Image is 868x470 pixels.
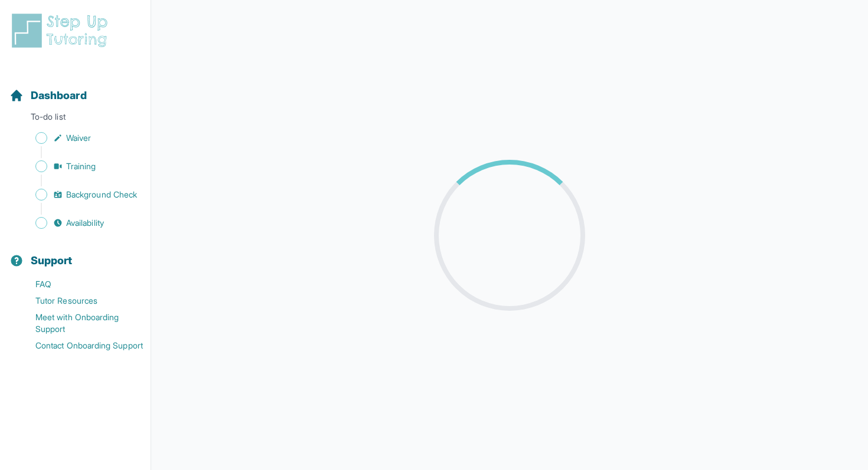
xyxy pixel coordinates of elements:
a: Background Check [9,186,151,203]
span: Waiver [66,132,91,144]
a: Tutor Resources [9,292,151,309]
span: Availability [66,217,104,229]
span: Support [31,252,73,269]
span: Background Check [66,189,137,201]
a: Availability [9,215,151,231]
a: Contact Onboarding Support [9,337,151,354]
a: Waiver [9,130,151,146]
a: FAQ [9,276,151,292]
span: Training [66,160,96,172]
p: To-do list [5,111,146,127]
span: Dashboard [31,87,87,104]
img: logo [9,12,115,50]
a: Meet with Onboarding Support [9,309,151,337]
button: Support [5,234,146,274]
a: Training [9,158,151,175]
button: Dashboard [5,68,146,109]
a: Dashboard [9,87,87,104]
